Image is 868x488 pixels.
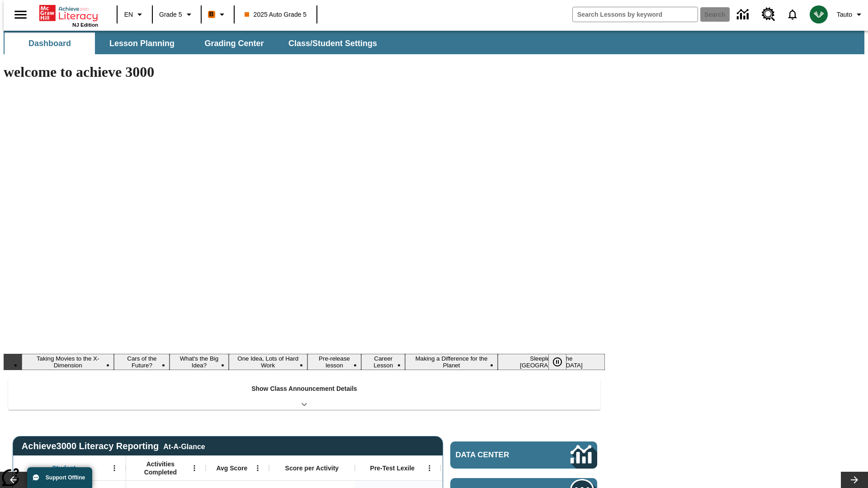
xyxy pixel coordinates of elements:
[456,450,540,460] span: Data Center
[810,5,828,23] img: avatar image
[72,22,98,28] span: NJ Edition
[22,441,205,451] span: Achieve3000 Literacy Reporting
[216,464,247,472] span: Avg Score
[97,33,187,54] button: Lesson Planning
[39,4,98,22] a: Home
[285,464,339,472] span: Score per Activity
[450,441,597,469] a: Data Center
[108,461,121,475] button: Open Menu
[229,354,307,370] button: Slide 4 One Idea, Lots of Hard Work
[159,10,182,19] span: Grade 5
[131,460,190,476] span: Activities Completed
[405,354,497,370] button: Slide 7 Making a Difference for the Planet
[837,10,852,19] span: Tauto
[7,1,34,28] button: Open side menu
[251,384,357,394] p: Show Class Announcement Details
[52,464,75,472] span: Student
[307,354,361,370] button: Slide 5 Pre-release lesson
[781,3,804,26] a: Notifications
[756,2,781,27] a: Resource Center, Will open in new tab
[189,33,279,54] button: Grading Center
[124,10,133,19] span: EN
[370,464,415,472] span: Pre-Test Lexile
[833,6,868,23] button: Profile/Settings
[114,354,170,370] button: Slide 2 Cars of the Future?
[731,2,756,27] a: Data Center
[163,441,205,451] div: At-A-Glance
[209,9,214,20] span: B
[281,33,384,54] button: Class/Student Settings
[4,64,605,80] h1: welcome to achieve 3000
[804,3,833,26] button: Select a new avatar
[8,379,600,410] div: Show Class Announcement Details
[5,33,95,54] button: Dashboard
[4,31,864,54] div: SubNavbar
[170,354,228,370] button: Slide 3 What's the Big Idea?
[4,33,385,54] div: SubNavbar
[548,354,566,370] button: Pause
[251,461,264,475] button: Open Menu
[22,354,114,370] button: Slide 1 Taking Movies to the X-Dimension
[39,3,98,28] div: Home
[188,461,201,475] button: Open Menu
[548,354,576,370] div: Pause
[27,467,92,488] button: Support Offline
[46,474,85,481] span: Support Offline
[498,354,605,370] button: Slide 8 Sleepless in the Animal Kingdom
[156,6,198,23] button: Grade: Grade 5, Select a grade
[361,354,405,370] button: Slide 6 Career Lesson
[120,6,149,23] button: Language: EN, Select a language
[245,10,307,19] span: 2025 Auto Grade 5
[573,7,698,22] input: search field
[841,472,868,488] button: Lesson carousel, Next
[423,461,436,475] button: Open Menu
[204,6,231,23] button: Boost Class color is orange. Change class color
